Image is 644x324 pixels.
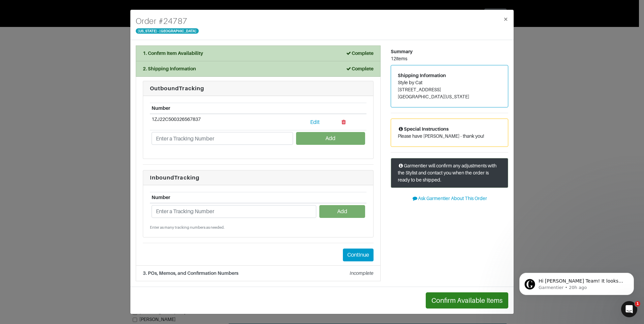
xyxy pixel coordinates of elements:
[635,301,640,306] span: 1
[391,48,508,55] div: Summary
[136,15,199,27] h4: Order # 24787
[398,73,446,78] span: Shipping Information
[150,114,295,130] td: 1ZJ22C500326567837
[150,225,366,230] small: Enter as many tracking numbers as needed.
[150,192,318,203] th: Number
[426,292,508,309] button: Confirm Available Items
[350,270,374,276] em: Incomplete
[296,132,365,145] button: Add
[498,10,514,29] button: Close
[150,85,366,92] h6: Outbound Tracking
[503,14,508,24] span: ×
[143,51,203,56] strong: 1. Confirm Item Availability
[150,174,366,181] h6: Inbound Tracking
[136,28,199,34] span: [US_STATE] - [GEOGRAPHIC_DATA]
[398,133,501,140] p: Please have [PERSON_NAME] - thank you!
[319,205,365,218] button: Add
[391,193,508,204] button: Ask Garmentier About This Order
[346,51,374,56] strong: Complete
[346,66,374,71] strong: Complete
[391,158,508,188] div: Garmentier will confirm any adjustments with the Stylist and contact you when the order is ready ...
[343,249,374,261] button: Continue
[150,103,295,114] th: Number
[391,55,508,62] div: 12 items
[509,259,644,306] iframe: Intercom notifications message
[296,116,334,129] button: Edit
[398,79,501,100] address: Style by Cat [STREET_ADDRESS] [GEOGRAPHIC_DATA][US_STATE]
[398,126,449,132] span: Special Instructions
[143,66,196,71] strong: 2. Shipping Information
[621,301,637,317] iframe: Intercom live chat
[143,270,238,276] strong: 3. POs, Memos, and Confirmation Numbers
[152,205,316,218] input: Enter a Tracking Number
[152,132,293,145] input: Enter a Tracking Number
